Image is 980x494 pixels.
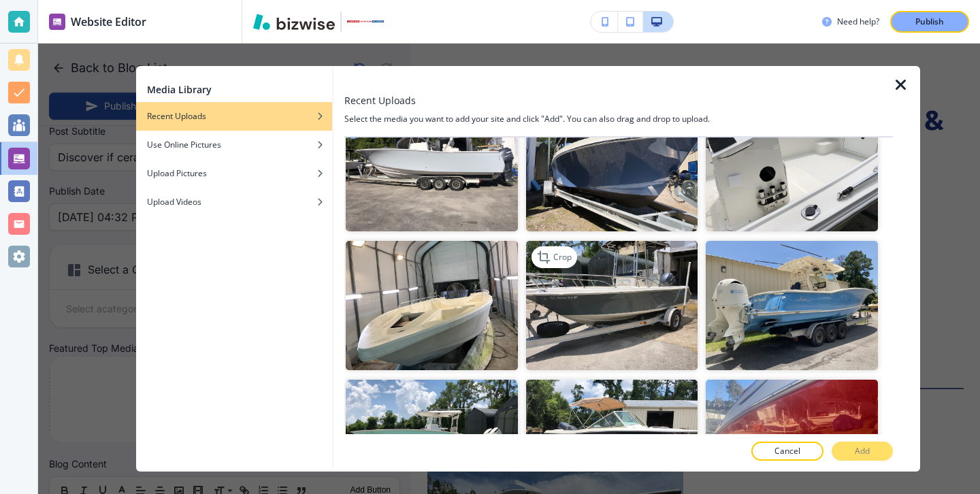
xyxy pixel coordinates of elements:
img: editor icon [49,14,65,30]
p: Crop [553,252,572,264]
button: Use Online Pictures [136,131,332,159]
p: Cancel [774,445,800,457]
h4: Upload Pictures [147,167,207,180]
div: Crop [532,247,577,269]
h2: Website Editor [71,14,146,30]
button: Upload Videos [136,188,332,216]
h3: Recent Uploads [344,93,416,108]
h4: Select the media you want to add your site and click "Add". You can also drag and drop to upload. [344,113,893,125]
button: Cancel [751,442,823,461]
h4: Recent Uploads [147,110,206,122]
h4: Upload Videos [147,196,201,208]
h4: Use Online Pictures [147,139,221,151]
h3: Need help? [837,16,879,28]
img: Your Logo [347,20,384,22]
button: Upload Pictures [136,159,332,188]
button: Recent Uploads [136,102,332,131]
p: Publish [915,16,944,28]
img: Bizwise Logo [253,14,335,30]
button: Publish [890,11,969,33]
h2: Media Library [147,82,212,97]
